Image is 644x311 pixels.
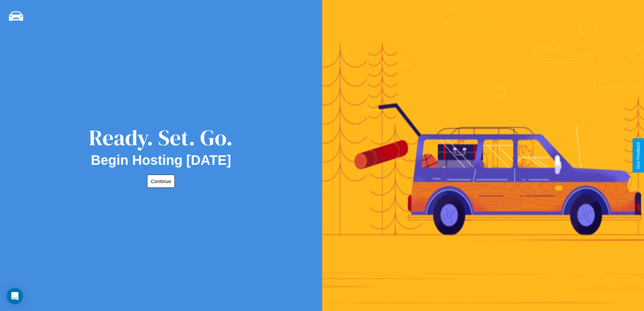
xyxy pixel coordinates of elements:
button: Continue [147,175,175,188]
div: Ready. Set. Go. [89,123,233,153]
div: Give Feedback [636,142,641,169]
div: Open Intercom Messenger [7,288,23,304]
h2: Begin Hosting [DATE] [91,153,231,168]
